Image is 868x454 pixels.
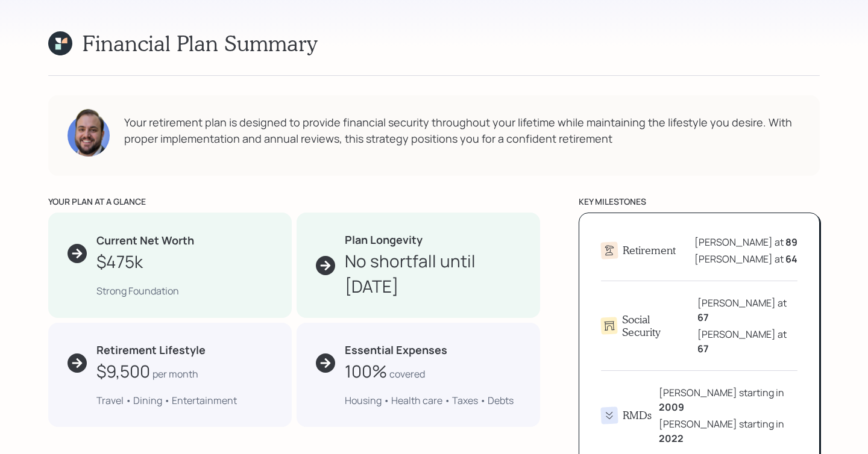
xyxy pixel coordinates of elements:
h4: Retirement [623,244,676,257]
b: 67 [697,342,709,355]
div: Housing • Health care • Taxes • Debts [345,393,521,408]
div: $475k [96,249,143,274]
div: [PERSON_NAME] at [697,327,797,356]
div: No shortfall until [DATE] [345,248,521,299]
b: 89 [785,235,797,249]
div: Travel • Dining • Entertainment [96,393,272,408]
div: $9,500 [96,358,150,384]
h4: Social Security [622,313,690,339]
div: your plan at a glance [48,195,540,208]
b: 64 [785,252,797,266]
div: [PERSON_NAME] at [697,296,797,325]
b: 2022 [659,432,684,445]
img: james-distasi-headshot.png [68,108,110,157]
div: per month [153,367,198,381]
div: [PERSON_NAME] starting in [659,385,797,414]
b: Essential Expenses [345,343,447,357]
div: Strong Foundation [96,284,272,298]
b: 2009 [659,400,684,414]
h4: RMDs [623,409,652,422]
h1: Financial Plan Summary [82,30,317,56]
div: [PERSON_NAME] at [694,235,797,249]
b: Retirement Lifestyle [96,343,206,357]
div: [PERSON_NAME] starting in [659,417,797,446]
div: [PERSON_NAME] at [694,252,797,266]
div: key milestones [579,195,820,208]
b: Plan Longevity [345,232,423,247]
div: covered [389,367,425,381]
div: 100% [345,358,387,384]
div: Your retirement plan is designed to provide financial security throughout your lifetime while mai... [124,114,800,147]
b: Current Net Worth [96,233,194,247]
b: 67 [697,311,709,324]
